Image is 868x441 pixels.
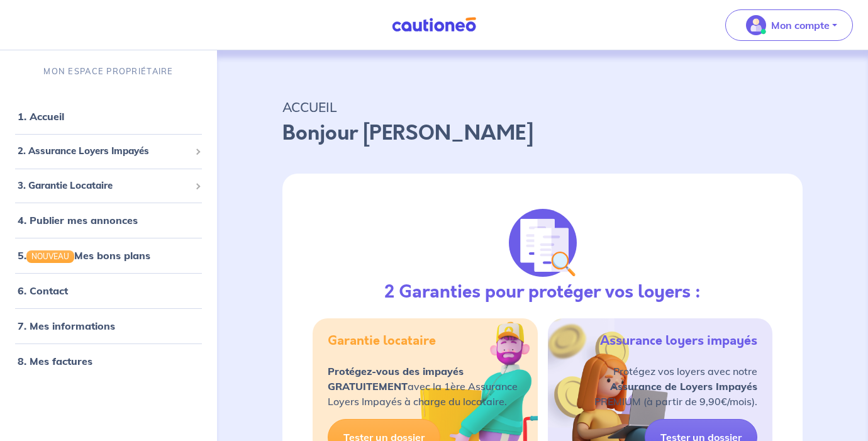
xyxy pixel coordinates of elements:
[5,208,212,233] div: 4. Publier mes annonces
[282,118,803,148] p: Bonjour [PERSON_NAME]
[600,333,757,349] h5: Assurance loyers impayés
[5,313,212,338] div: 7. Mes informations
[771,18,830,33] p: Mon compte
[328,364,518,409] p: avec la 1ère Assurance Loyers Impayés à charge du locataire.
[18,144,190,159] span: 2. Assurance Loyers Impayés
[384,282,701,303] h3: 2 Garanties pour protéger vos loyers :
[328,365,464,393] strong: Protégez-vous des impayés GRATUITEMENT
[5,174,212,198] div: 3. Garantie Locataire
[746,15,766,35] img: illu_account_valid_menu.svg
[387,17,481,33] img: Cautioneo
[43,65,173,77] p: MON ESPACE PROPRIÉTAIRE
[5,139,212,164] div: 2. Assurance Loyers Impayés
[18,110,64,123] a: 1. Accueil
[5,104,212,129] div: 1. Accueil
[725,9,853,41] button: illu_account_valid_menu.svgMon compte
[18,249,150,262] a: 5.NOUVEAUMes bons plans
[5,243,212,268] div: 5.NOUVEAUMes bons plans
[509,209,577,277] img: justif-loupe
[18,320,115,332] a: 7. Mes informations
[18,179,190,193] span: 3. Garantie Locataire
[610,380,757,393] strong: Assurance de Loyers Impayés
[282,96,803,118] p: ACCUEIL
[18,355,92,367] a: 8. Mes factures
[594,364,757,409] p: Protégez vos loyers avec notre PREMIUM (à partir de 9,90€/mois).
[328,333,436,349] h5: Garantie locataire
[18,284,68,297] a: 6. Contact
[5,278,212,303] div: 6. Contact
[5,349,212,374] div: 8. Mes factures
[18,214,138,226] a: 4. Publier mes annonces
